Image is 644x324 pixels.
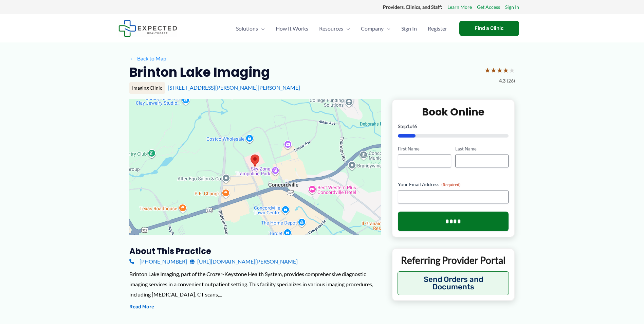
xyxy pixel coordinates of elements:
[129,256,187,267] a: [PHONE_NUMBER]
[343,17,350,40] span: Menu Toggle
[398,146,451,152] label: First Name
[503,64,509,76] span: ★
[129,246,381,256] h3: About this practice
[428,17,447,40] span: Register
[129,53,166,64] a: ←Back to Map
[236,17,258,40] span: Solutions
[414,123,417,129] span: 6
[398,271,509,295] button: Send Orders and Documents
[129,269,381,299] div: Brinton Lake Imaging, part of the Crozer-Keystone Health System, provides comprehensive diagnosti...
[361,17,384,40] span: Company
[231,17,270,40] a: SolutionsMenu Toggle
[383,4,442,10] strong: Providers, Clinics, and Staff:
[276,17,308,40] span: How It Works
[396,17,422,40] a: Sign In
[168,84,300,91] a: [STREET_ADDRESS][PERSON_NAME][PERSON_NAME]
[455,146,509,152] label: Last Name
[491,64,497,76] span: ★
[484,64,491,76] span: ★
[129,64,270,80] h2: Brinton Lake Imaging
[507,76,515,85] span: (26)
[398,181,509,188] label: Your Email Address
[398,105,509,119] h2: Book Online
[258,17,265,40] span: Menu Toggle
[441,182,461,187] span: (Required)
[129,55,136,61] span: ←
[497,64,503,76] span: ★
[129,303,154,311] button: Read More
[398,124,509,129] p: Step of
[509,64,515,76] span: ★
[231,17,453,40] nav: Primary Site Navigation
[401,17,417,40] span: Sign In
[505,3,519,12] a: Sign In
[407,123,410,129] span: 1
[314,17,355,40] a: ResourcesMenu Toggle
[319,17,343,40] span: Resources
[499,76,505,85] span: 4.3
[129,82,165,94] div: Imaging Clinic
[477,3,500,12] a: Get Access
[355,17,396,40] a: CompanyMenu Toggle
[447,3,472,12] a: Learn More
[422,17,453,40] a: Register
[384,17,390,40] span: Menu Toggle
[190,256,298,267] a: [URL][DOMAIN_NAME][PERSON_NAME]
[118,20,177,37] img: Expected Healthcare Logo - side, dark font, small
[398,254,509,266] p: Referring Provider Portal
[270,17,314,40] a: How It Works
[459,21,519,36] a: Find a Clinic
